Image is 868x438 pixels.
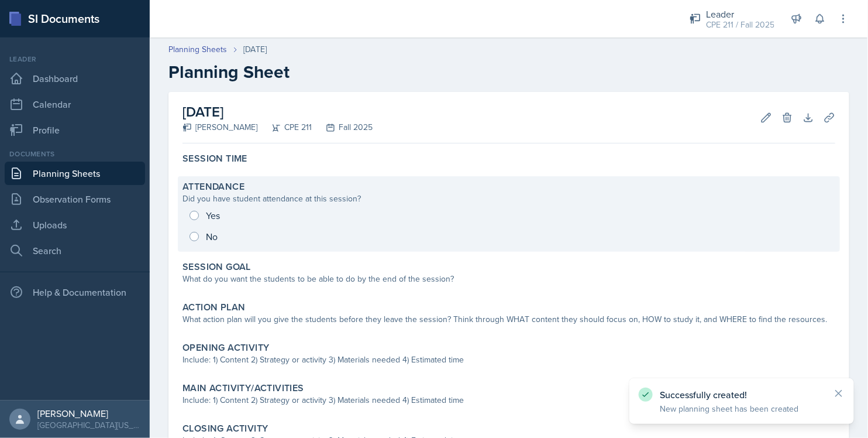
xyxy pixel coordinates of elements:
a: Planning Sheets [168,43,227,56]
label: Opening Activity [182,342,269,354]
div: Leader [706,7,774,21]
div: Help & Documentation [5,280,145,304]
div: [PERSON_NAME] [182,121,257,134]
div: Fall 2025 [312,121,373,134]
label: Session Goal [182,261,251,273]
p: Successfully created! [660,389,824,401]
div: Include: 1) Content 2) Strategy or activity 3) Materials needed 4) Estimated time [182,394,835,406]
div: Documents [5,149,145,159]
h2: [DATE] [182,101,373,122]
label: Action Plan [182,302,245,313]
div: CPE 211 / Fall 2025 [706,19,774,31]
label: Attendance [182,181,244,193]
div: Did you have student attendance at this session? [182,193,835,205]
a: Dashboard [5,67,145,90]
div: What do you want the students to be able to do by the end of the session? [182,273,835,285]
div: Include: 1) Content 2) Strategy or activity 3) Materials needed 4) Estimated time [182,354,835,366]
h2: Planning Sheet [168,61,849,83]
div: [PERSON_NAME] [37,408,140,419]
div: CPE 211 [257,121,312,134]
label: Session Time [182,153,247,165]
div: [DATE] [243,43,267,56]
label: Main Activity/Activities [182,382,304,394]
div: What action plan will you give the students before they leave the session? Think through WHAT con... [182,313,835,326]
a: Planning Sheets [5,162,145,185]
a: Uploads [5,213,145,237]
div: Leader [5,54,145,64]
p: New planning sheet has been created [660,403,824,415]
a: Search [5,239,145,262]
a: Observation Forms [5,187,145,211]
label: Closing Activity [182,423,268,434]
div: [GEOGRAPHIC_DATA][US_STATE] in [GEOGRAPHIC_DATA] [37,419,140,431]
a: Profile [5,118,145,142]
a: Calendar [5,93,145,116]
